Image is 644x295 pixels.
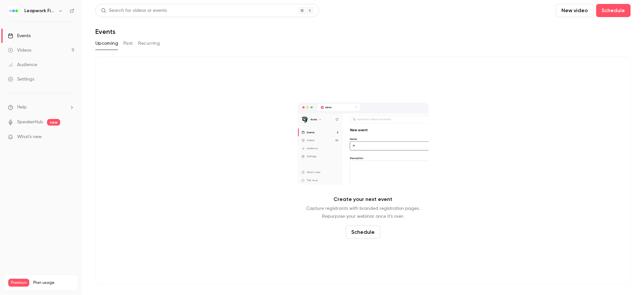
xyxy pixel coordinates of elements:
div: Events [8,33,31,39]
p: Create your next event [334,195,393,203]
span: Plan usage [33,280,74,285]
button: New video [556,4,594,17]
div: Search for videos or events [101,7,167,14]
button: Recurring [138,38,160,49]
a: SpeakerHub [17,119,43,126]
p: Capture registrants with branded registration pages. Repurpose your webinar once it's over. [307,205,420,220]
h6: Leapwork Field [24,8,55,14]
iframe: Noticeable Trigger [66,134,74,140]
img: Leapwork Field [8,6,19,16]
button: Upcoming [95,38,118,49]
span: Help [17,104,27,111]
button: Schedule [596,4,631,17]
div: Videos [8,47,31,54]
h1: Events [95,28,115,36]
div: Audience [8,61,37,68]
span: What's new [17,134,42,140]
button: Past [123,38,133,49]
li: help-dropdown-opener [8,104,74,111]
span: Premium [8,279,29,287]
span: new [47,119,60,126]
div: Settings [8,76,34,83]
button: Schedule [346,226,381,239]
